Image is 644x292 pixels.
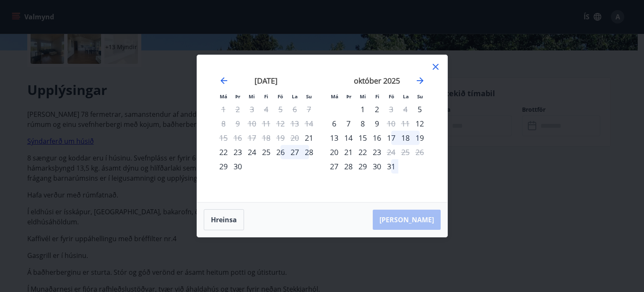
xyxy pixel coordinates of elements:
div: Aðeins innritun í boði [302,131,316,145]
td: Choose miðvikudagur, 8. október 2025 as your check-in date. It’s available. [356,116,370,131]
div: 28 [302,145,316,159]
td: Choose föstudagur, 26. september 2025 as your check-in date. It’s available. [273,145,288,159]
td: Not available. föstudagur, 12. september 2025 [273,116,288,131]
div: Aðeins útritun í boði [384,102,398,116]
td: Choose þriðjudagur, 14. október 2025 as your check-in date. It’s available. [341,131,356,145]
td: Choose fimmtudagur, 25. september 2025 as your check-in date. It’s available. [259,145,273,159]
small: Fi [264,93,268,100]
td: Not available. föstudagur, 10. október 2025 [384,116,398,131]
td: Not available. laugardagur, 6. september 2025 [288,102,302,116]
td: Not available. mánudagur, 8. september 2025 [216,116,231,131]
div: 22 [216,145,231,159]
div: 13 [327,131,341,145]
td: Not available. föstudagur, 5. september 2025 [273,102,288,116]
strong: október 2025 [354,76,400,86]
td: Choose sunnudagur, 19. október 2025 as your check-in date. It’s available. [413,131,427,145]
small: Fö [389,93,394,100]
div: 26 [273,145,288,159]
td: Choose laugardagur, 18. október 2025 as your check-in date. It’s available. [398,131,413,145]
div: 27 [288,145,302,159]
div: Move forward to switch to the next month. [415,76,425,86]
div: 23 [370,145,384,159]
div: 30 [231,159,245,174]
small: Su [417,93,423,100]
div: Aðeins innritun í boði [327,159,341,174]
td: Choose fimmtudagur, 23. október 2025 as your check-in date. It’s available. [370,145,384,159]
small: Fö [278,93,283,100]
td: Choose laugardagur, 27. september 2025 as your check-in date. It’s available. [288,145,302,159]
td: Choose föstudagur, 31. október 2025 as your check-in date. It’s available. [384,159,398,174]
button: Hreinsa [204,209,244,230]
td: Choose mánudagur, 20. október 2025 as your check-in date. It’s available. [327,145,341,159]
td: Choose miðvikudagur, 1. október 2025 as your check-in date. It’s available. [356,102,370,116]
div: 9 [370,116,384,131]
div: 17 [384,131,398,145]
div: Aðeins útritun í boði [384,116,398,131]
td: Not available. mánudagur, 15. september 2025 [216,131,231,145]
td: Not available. föstudagur, 3. október 2025 [384,102,398,116]
td: Choose þriðjudagur, 28. október 2025 as your check-in date. It’s available. [341,159,356,174]
div: 2 [370,102,384,116]
small: La [292,93,298,100]
td: Choose sunnudagur, 28. september 2025 as your check-in date. It’s available. [302,145,316,159]
td: Not available. mánudagur, 1. september 2025 [216,102,231,116]
div: 21 [341,145,356,159]
td: Not available. fimmtudagur, 4. september 2025 [259,102,273,116]
td: Choose mánudagur, 13. október 2025 as your check-in date. It’s available. [327,131,341,145]
td: Choose þriðjudagur, 23. september 2025 as your check-in date. It’s available. [231,145,245,159]
small: La [403,93,409,100]
td: Choose miðvikudagur, 22. október 2025 as your check-in date. It’s available. [356,145,370,159]
small: Mi [360,93,366,100]
td: Choose þriðjudagur, 21. október 2025 as your check-in date. It’s available. [341,145,356,159]
td: Not available. fimmtudagur, 18. september 2025 [259,131,273,145]
div: 1 [356,102,370,116]
td: Choose sunnudagur, 12. október 2025 as your check-in date. It’s available. [413,116,427,131]
small: Mi [249,93,255,100]
td: Not available. fimmtudagur, 11. september 2025 [259,116,273,131]
td: Choose miðvikudagur, 24. september 2025 as your check-in date. It’s available. [245,145,259,159]
td: Not available. laugardagur, 4. október 2025 [398,102,413,116]
td: Choose fimmtudagur, 9. október 2025 as your check-in date. It’s available. [370,116,384,131]
td: Choose mánudagur, 29. september 2025 as your check-in date. It’s available. [216,159,231,174]
div: Aðeins innritun í boði [413,102,427,116]
div: Calendar [207,65,437,192]
td: Not available. laugardagur, 25. október 2025 [398,145,413,159]
div: 16 [370,131,384,145]
td: Not available. föstudagur, 24. október 2025 [384,145,398,159]
td: Not available. þriðjudagur, 9. september 2025 [231,116,245,131]
td: Choose föstudagur, 17. október 2025 as your check-in date. It’s available. [384,131,398,145]
td: Choose fimmtudagur, 30. október 2025 as your check-in date. It’s available. [370,159,384,174]
small: Má [220,93,227,100]
small: Fi [375,93,379,100]
div: 22 [356,145,370,159]
td: Not available. sunnudagur, 26. október 2025 [413,145,427,159]
td: Choose þriðjudagur, 30. september 2025 as your check-in date. It’s available. [231,159,245,174]
strong: [DATE] [254,76,278,86]
div: Aðeins útritun í boði [384,145,398,159]
small: Má [331,93,338,100]
td: Not available. miðvikudagur, 10. september 2025 [245,116,259,131]
small: Þr [235,93,240,100]
td: Choose þriðjudagur, 7. október 2025 as your check-in date. It’s available. [341,116,356,131]
div: 31 [384,159,398,174]
small: Þr [346,93,351,100]
td: Choose miðvikudagur, 15. október 2025 as your check-in date. It’s available. [356,131,370,145]
td: Choose mánudagur, 6. október 2025 as your check-in date. It’s available. [327,116,341,131]
td: Not available. sunnudagur, 7. september 2025 [302,102,316,116]
div: 20 [327,145,341,159]
td: Not available. þriðjudagur, 16. september 2025 [231,131,245,145]
td: Choose mánudagur, 27. október 2025 as your check-in date. It’s available. [327,159,341,174]
div: Aðeins innritun í boði [413,116,427,131]
td: Not available. laugardagur, 11. október 2025 [398,116,413,131]
div: 18 [398,131,413,145]
div: 25 [259,145,273,159]
div: 23 [231,145,245,159]
div: 15 [356,131,370,145]
div: 29 [216,159,231,174]
div: 29 [356,159,370,174]
td: Not available. laugardagur, 13. september 2025 [288,116,302,131]
div: 28 [341,159,356,174]
small: Su [306,93,312,100]
td: Choose sunnudagur, 21. september 2025 as your check-in date. It’s available. [302,131,316,145]
td: Choose fimmtudagur, 16. október 2025 as your check-in date. It’s available. [370,131,384,145]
